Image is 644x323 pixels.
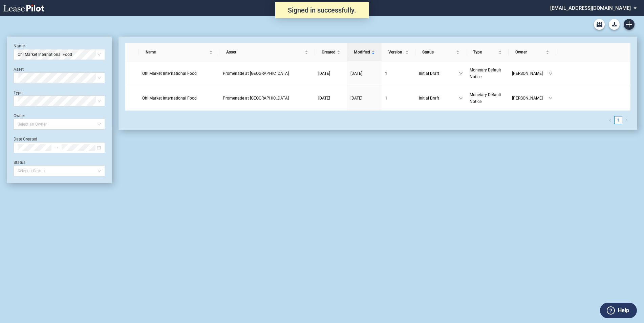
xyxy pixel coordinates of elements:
span: down [459,71,463,76]
span: right [625,119,628,122]
span: Promenade at Manassas [223,96,289,101]
a: Promenade at [GEOGRAPHIC_DATA] [223,95,312,102]
th: Name [139,43,219,61]
a: 1 [615,116,622,124]
span: down [549,71,553,76]
span: [DATE] [318,71,330,76]
span: [DATE] [350,71,362,76]
span: 1 [385,96,387,101]
span: 1 [385,71,387,76]
label: Asset [14,67,24,72]
button: Help [600,303,637,318]
a: [DATE] [318,95,344,102]
span: [PERSON_NAME] [512,95,549,102]
label: Status [14,160,25,165]
a: Oh! Market International Food [142,70,216,77]
a: [DATE] [350,70,378,77]
div: Signed in successfully. [275,2,369,18]
label: Type [14,90,22,95]
span: Monetary Default Notice [470,68,501,79]
span: Asset [226,49,303,56]
a: Monetary Default Notice [470,91,505,105]
th: Owner [509,43,556,61]
li: Next Page [622,116,630,124]
md-menu: Download Blank Form List [607,19,622,30]
label: Owner [14,113,25,118]
button: Download Blank Form [609,19,620,30]
span: [DATE] [318,96,330,101]
span: Modified [354,49,370,56]
span: Oh! Market International Food [18,49,101,60]
a: Oh! Market International Food [142,95,216,102]
th: Modified [347,43,382,61]
span: Oh! Market International Food [142,71,197,76]
span: [DATE] [350,96,362,101]
span: Created [322,49,336,56]
a: Create new document [624,19,635,30]
span: Type [473,49,497,56]
label: Help [618,306,629,315]
li: 1 [614,116,622,124]
span: Status [422,49,455,56]
span: swap-right [54,145,59,150]
li: Previous Page [606,116,614,124]
th: Created [315,43,347,61]
span: down [459,96,463,100]
span: Version [388,49,404,56]
th: Asset [219,43,315,61]
button: left [606,116,614,124]
span: to [54,145,59,150]
span: Initial Draft [419,95,459,102]
label: Date Created [14,137,37,142]
th: Version [382,43,415,61]
span: [PERSON_NAME] [512,70,549,77]
a: Monetary Default Notice [470,67,505,80]
a: Promenade at [GEOGRAPHIC_DATA] [223,70,312,77]
span: Oh! Market International Food [142,96,197,101]
span: Initial Draft [419,70,459,77]
span: Name [146,49,208,56]
button: right [622,116,630,124]
a: [DATE] [318,70,344,77]
span: Monetary Default Notice [470,92,501,104]
span: down [549,96,553,100]
a: [DATE] [350,95,378,102]
th: Type [466,43,509,61]
th: Status [415,43,466,61]
span: left [608,119,612,122]
a: 1 [385,70,412,77]
a: 1 [385,95,412,102]
label: Name [14,44,25,48]
span: Owner [515,49,544,56]
span: Promenade at Manassas [223,71,289,76]
a: Archive [594,19,605,30]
